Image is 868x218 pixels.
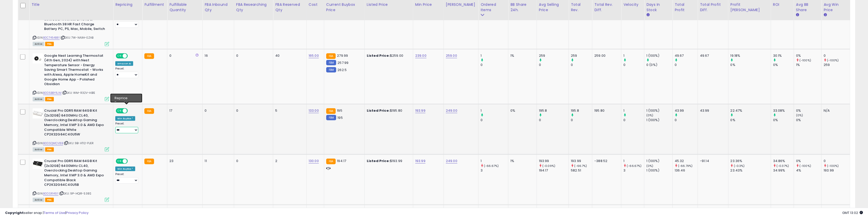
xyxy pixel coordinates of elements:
[623,118,644,122] div: 0
[33,53,109,101] div: ASIN:
[646,159,672,163] div: 1 (100%)
[115,2,140,7] div: Repricing
[824,108,846,113] div: N/A
[33,198,44,202] span: All listings currently available for purchase on Amazon
[594,159,617,163] div: -388.52
[481,168,508,173] div: 3
[309,53,319,58] a: 165.00
[115,173,138,184] div: Preset:
[623,108,644,113] div: 1
[337,158,346,163] span: 194.17
[367,2,411,7] div: Listed Price
[824,159,850,163] div: 0
[62,91,95,95] span: | SKU: WM-R32V-HB1E
[824,13,827,17] small: Avg Win Price.
[542,164,555,168] small: (-0.09%)
[236,53,269,58] div: 0
[169,108,198,113] div: 17
[796,108,821,113] div: 0%
[59,191,91,196] span: | SKU: 9P-HQIR-538S
[446,108,457,113] a: 249.00
[236,159,269,163] div: 0
[446,2,476,7] div: [PERSON_NAME]
[326,115,336,120] small: FBM
[675,118,698,122] div: 0
[5,210,24,215] strong: Copyright
[236,108,269,113] div: 0
[43,191,58,196] a: B0DSR14511
[337,53,348,58] span: 279.99
[796,13,799,17] small: Avg BB Share.
[367,53,409,58] div: $259.00
[326,108,336,114] small: FBA
[144,159,154,164] small: FBA
[731,159,771,163] div: 23.36%
[169,2,200,13] div: Fulfillable Quantity
[539,108,569,113] div: 195.8
[337,115,343,120] span: 195
[776,164,789,168] small: (-0.37%)
[700,2,726,13] div: Total Profit Diff.
[827,164,839,168] small: (-100%)
[66,210,89,215] a: Privacy Policy
[842,210,863,215] span: 2025-08-15 13:02 GMT
[571,2,590,13] div: Total Rev.
[571,118,592,122] div: 0
[623,53,644,58] div: 1
[594,2,619,13] div: Total Rev. Diff.
[205,159,230,163] div: 11
[773,118,794,122] div: 0%
[539,118,569,122] div: 0
[773,108,794,113] div: 33.08%
[205,53,230,58] div: 16
[127,54,135,58] span: OFF
[571,108,592,113] div: 195.8
[623,2,642,7] div: Velocity
[731,63,771,67] div: 0%
[481,53,508,58] div: 1
[43,91,61,95] a: B0D5BBYRJM
[446,53,457,58] a: 259.00
[773,2,792,7] div: ROI
[326,159,336,164] small: FBA
[144,2,165,7] div: Fulfillment
[646,164,653,168] small: (0%)
[773,63,794,67] div: 0%
[646,53,672,58] div: 1 (100%)
[309,158,319,164] a: 130.00
[796,53,821,58] div: 0%
[731,2,769,13] div: Profit [PERSON_NAME]
[33,97,44,101] span: All listings currently available for purchase on Amazon
[309,108,319,113] a: 133.00
[594,108,617,113] div: 195.80
[44,159,106,188] b: Crucial Pro DDR5 RAM 64GB Kit (2x32GB) 6400MHz CL40, Overclocking Desktop Gaming Memory, Intel XM...
[115,61,133,66] div: Amazon AI
[115,17,138,28] div: Preset:
[337,108,342,113] span: 195
[510,108,533,113] div: 0%
[415,2,442,7] div: Min Price
[484,164,499,168] small: (-66.67%)
[275,108,303,113] div: 5
[646,113,653,117] small: (0%)
[144,108,154,114] small: FBA
[539,2,567,13] div: Avg Selling Price
[796,113,803,117] small: (0%)
[326,2,362,13] div: Current Buybox Price
[700,53,724,58] div: 49.67
[731,108,771,113] div: 22.47%
[571,159,592,163] div: 193.99
[43,36,60,40] a: B0CT454B81
[646,2,670,13] div: Days In Stock
[796,2,819,13] div: Avg BB Share
[144,53,154,59] small: FBA
[796,159,821,163] div: 0%
[43,141,63,145] a: B0DSQMCV8B
[326,60,336,65] small: FBM
[539,168,569,173] div: 194.17
[481,159,508,163] div: 1
[627,164,641,168] small: (-66.67%)
[799,58,811,62] small: (-100%)
[481,2,506,13] div: Ordered Items
[510,53,533,58] div: 1%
